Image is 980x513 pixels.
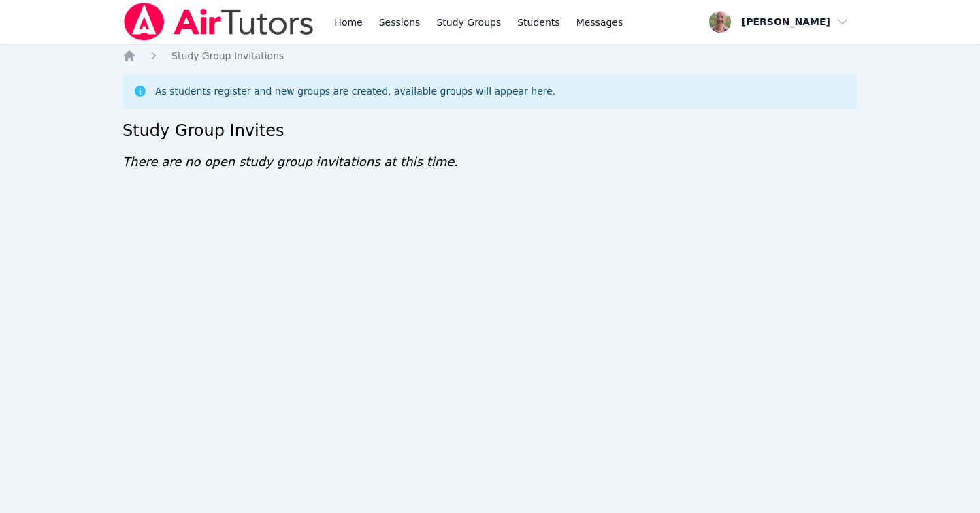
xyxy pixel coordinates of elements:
[171,49,284,63] a: Study Group Invitations
[122,154,458,169] span: There are no open study group invitations at this time.
[122,3,315,41] img: Air Tutors
[122,120,857,142] h2: Study Group Invites
[171,50,284,61] span: Study Group Invitations
[122,49,857,63] nav: Breadcrumb
[155,84,555,98] div: As students register and new groups are created, available groups will appear here.
[576,16,623,29] span: Messages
